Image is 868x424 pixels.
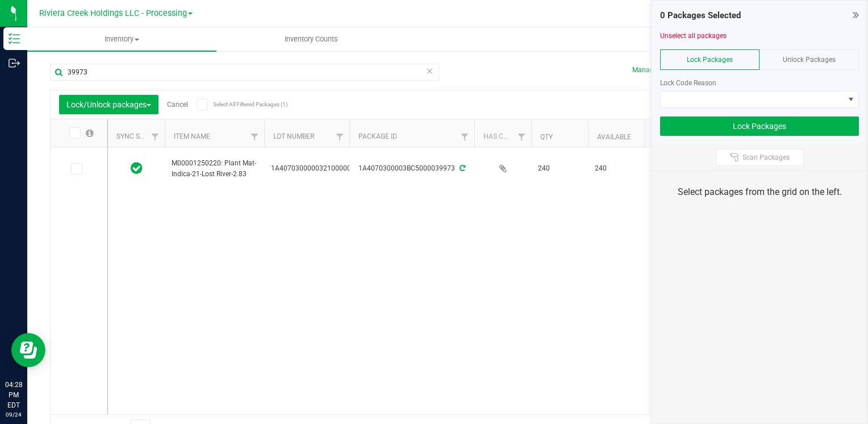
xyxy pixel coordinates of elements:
p: 04:28 PM EDT [5,380,22,410]
inline-svg: Inventory [9,33,20,44]
span: Unlock Packages [783,56,836,64]
a: Lot Number [273,132,314,140]
a: Filter [146,127,165,147]
span: Lock Code Reason [660,79,716,87]
span: Inventory Counts [269,34,353,44]
span: 240 [595,163,638,174]
span: Clear [425,64,433,78]
span: M00001250220: Plant Mat-Indica-21-Lost River-2.83 [172,158,257,180]
span: Select All Filtered Packages (1) [213,101,270,107]
input: Search Package ID, Item Name, SKU, Lot or Part Number... [50,64,439,81]
button: Scan Packages [716,149,804,166]
span: Lock/Unlock packages [66,100,151,109]
a: Filter [331,127,349,147]
a: Inventory [27,27,216,51]
span: Scan Packages [742,153,790,162]
a: Sync Status [116,132,160,140]
div: Select packages from the grid on the left. [666,185,853,199]
iframe: Resource center [11,333,45,367]
th: Has COA [474,119,531,147]
span: Select all records on this page [86,129,94,137]
span: 1A4070300000321000001252 [271,163,367,174]
a: Filter [245,127,264,147]
p: 09/24 [5,410,22,419]
a: Inventory Counts [216,27,406,51]
div: 1A4070300003BC5000039973 [348,163,476,174]
a: Cancel [167,101,188,109]
a: Qty [540,133,553,141]
button: Manage package tags [632,65,700,75]
span: Lock Packages [687,56,733,64]
span: 240 [538,163,581,174]
span: Sync from Compliance System [458,164,465,172]
span: Inventory [27,34,216,44]
a: Available [597,133,631,141]
a: Filter [456,127,474,147]
a: Item Name [174,132,210,140]
button: Lock/Unlock packages [59,95,158,114]
inline-svg: Outbound [9,57,20,69]
a: Filter [512,127,531,147]
span: In Sync [131,160,143,176]
a: Unselect all packages [660,32,727,40]
a: Package ID [358,132,397,140]
span: Riviera Creek Holdings LLC - Processing [39,9,187,18]
button: Lock Packages [660,117,859,136]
